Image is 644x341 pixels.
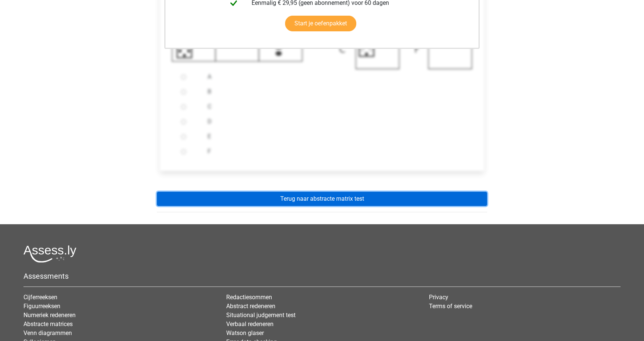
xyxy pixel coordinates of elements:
[23,312,76,319] a: Numeriek redeneren
[208,117,460,126] label: D
[429,294,448,301] a: Privacy
[208,102,460,111] label: C
[429,303,472,310] a: Terms of service
[226,294,272,301] a: Redactiesommen
[208,147,460,156] label: F
[23,272,621,281] h5: Assessments
[285,16,356,31] a: Start je oefenpakket
[23,303,60,310] a: Figuurreeksen
[23,245,76,263] img: Assessly logo
[226,320,274,328] a: Verbaal redeneren
[226,329,264,337] a: Watson glaser
[226,303,275,310] a: Abstract redeneren
[23,329,72,337] a: Venn diagrammen
[157,192,487,206] a: Terug naar abstracte matrix test
[208,87,460,96] label: B
[208,132,460,141] label: E
[23,294,57,301] a: Cijferreeksen
[226,312,296,319] a: Situational judgement test
[23,320,73,328] a: Abstracte matrices
[208,72,460,81] label: A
